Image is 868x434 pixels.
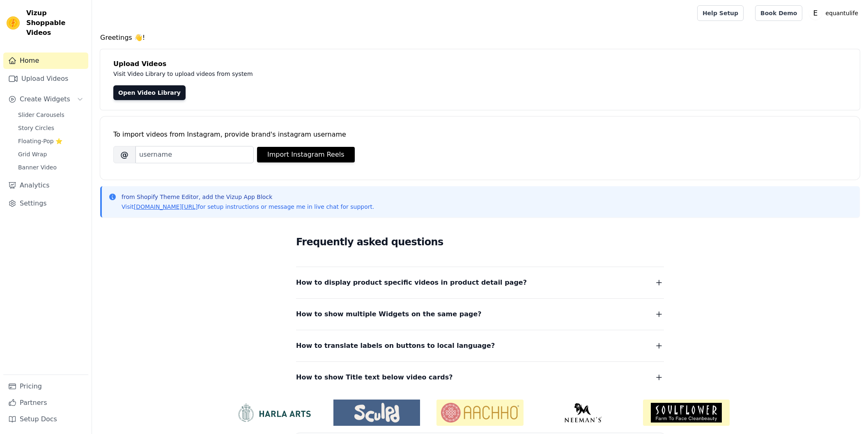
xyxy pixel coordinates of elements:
h4: Upload Videos [113,59,847,69]
a: Floating-Pop ⭐ [13,135,88,147]
span: Vizup Shoppable Videos [26,8,85,38]
a: [DOMAIN_NAME][URL] [134,203,198,210]
span: How to show multiple Widgets on the same page? [296,308,482,320]
span: Slider Carousels [18,111,64,119]
span: Story Circles [18,124,54,132]
span: How to translate labels on buttons to local language? [296,340,495,352]
a: Banner Video [13,162,88,173]
p: equantulife [822,6,861,21]
button: How to display product specific videos in product detail page? [296,277,664,288]
a: Help Setup [697,5,744,21]
button: Import Instagram Reels [257,147,355,162]
button: How to show Title text below video cards? [296,372,664,383]
h4: Greetings 👋! [100,33,860,43]
span: Banner Video [18,163,57,171]
p: from Shopify Theme Editor, add the Vizup App Block [122,193,374,201]
a: Upload Videos [3,71,88,87]
button: How to show multiple Widgets on the same page? [296,308,664,320]
a: Grid Wrap [13,148,88,160]
text: E [813,9,818,17]
a: Slider Carousels [13,109,88,121]
span: Create Widgets [20,94,70,104]
img: Soulflower [643,400,730,426]
a: Pricing [3,378,88,395]
p: Visit Video Library to upload videos from system [113,69,481,79]
h2: Frequently asked questions [296,234,664,250]
a: Setup Docs [3,411,88,427]
img: Vizup [7,16,20,30]
div: To import videos from Instagram, provide brand's instagram username [113,130,847,139]
a: Story Circles [13,122,88,134]
img: HarlaArts [230,403,317,423]
button: E equantulife [809,6,861,21]
input: username [135,146,254,163]
span: How to display product specific videos in product detail page? [296,277,527,288]
img: Sculpd US [333,403,420,423]
a: Open Video Library [113,85,186,100]
span: Grid Wrap [18,150,47,158]
button: How to translate labels on buttons to local language? [296,340,664,352]
a: Partners [3,395,88,411]
p: Visit for setup instructions or message me in live chat for support. [122,203,374,211]
img: Aachho [436,400,523,426]
span: @ [113,146,135,163]
span: Floating-Pop ⭐ [18,137,62,145]
span: How to show Title text below video cards? [296,372,453,383]
a: Analytics [3,177,88,194]
button: Create Widgets [3,91,88,107]
a: Book Demo [755,5,802,21]
a: Settings [3,195,88,212]
a: Home [3,53,88,69]
img: Neeman's [540,403,627,423]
